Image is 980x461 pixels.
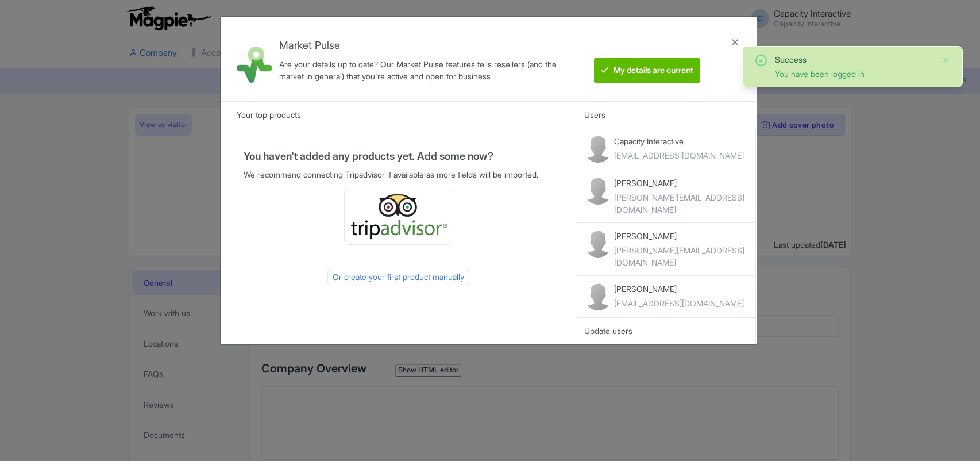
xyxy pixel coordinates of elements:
[614,297,744,309] div: [EMAIL_ADDRESS][DOMAIN_NAME]
[584,177,612,205] img: contact-b11cc6e953956a0c50a2f97983291f06.png
[279,40,572,51] h4: Market Pulse
[614,177,748,189] p: [PERSON_NAME]
[775,53,932,66] div: Success
[584,230,612,258] img: contact-b11cc6e953956a0c50a2f97983291f06.png
[584,283,612,310] img: contact-b11cc6e953956a0c50a2f97983291f06.png
[584,325,748,337] div: Update users
[614,244,748,268] div: [PERSON_NAME][EMAIL_ADDRESS][DOMAIN_NAME]
[942,53,951,67] button: Close
[244,168,554,180] p: We recommend connecting Tripadvisor if available as more fields will be imported.
[594,58,700,83] btn: My details are current
[327,268,469,286] div: Or create your first product manually
[221,101,577,128] div: Your top products
[237,47,273,83] img: market_pulse-1-0a5220b3d29e4a0de46fb7534bebe030.svg
[614,191,748,216] div: [PERSON_NAME][EMAIL_ADDRESS][DOMAIN_NAME]
[584,135,612,163] img: contact-b11cc6e953956a0c50a2f97983291f06.png
[614,135,744,147] p: Capacity Interactive
[775,68,932,80] div: You have been logged in
[279,58,572,82] div: Are your details up to date? Our Market Pulse features tells resellers (and the market in general...
[614,149,744,162] div: [EMAIL_ADDRESS][DOMAIN_NAME]
[577,101,756,128] div: Users
[614,230,748,242] p: [PERSON_NAME]
[244,151,554,162] h4: You haven't added any products yet. Add some now?
[349,194,448,240] img: ta_logo-885a1c64328048f2535e39284ba9d771.png
[614,283,744,295] p: [PERSON_NAME]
